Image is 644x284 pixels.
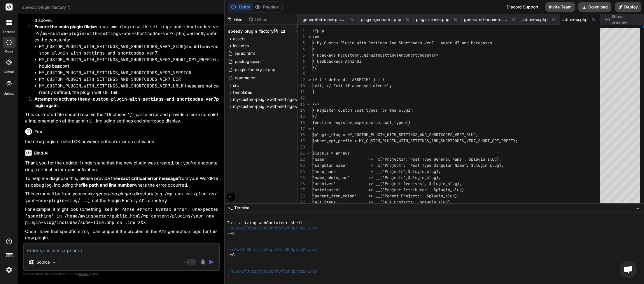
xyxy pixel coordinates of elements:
span: Show preview [611,14,639,25]
div: 27 [297,187,305,193]
div: 21 [297,150,305,156]
span: index.html [234,50,255,57]
span: assets [233,36,245,42]
label: threads [3,29,15,34]
div: 7 [297,64,305,71]
code: MY_CUSTOM_PLUGIN_WITH_SETTINGS_AND_SHORTCODES_VER7_SLUG [39,44,183,50]
p: Always double-check its answers. Your in Bind [23,271,220,277]
button: Download [578,2,611,12]
div: 25 [297,175,305,181]
div: 28 [297,193,305,199]
div: 23 [297,162,305,169]
span: ~/u3uk0f35zsjjbn9cprh6fq9h0p4tm2-wnxx [227,226,318,231]
span: ^C [230,231,235,236]
img: icon [209,259,214,265]
span: readme.txt [234,74,256,81]
div: 13 [297,101,305,107]
div: 26 [297,181,305,187]
span: my-custom-plugin-with-settings-and-shortcodes-ver7 [233,104,337,109]
div: 18 [297,132,305,138]
span: 'Post Type General Name', $plugin_slug), [408,157,501,162]
span: speedy_plugin_factory [228,28,274,34]
span: package.json [234,58,261,65]
h6: You [34,129,42,134]
div: 9 [297,77,305,83]
span: $plugin_slug), [408,175,441,180]
code: /wp-content/plugins/your-new-plugin-slug/... [25,191,217,204]
div: 17 [297,126,305,132]
strong: Attempt to activate the plugin again. [34,96,219,108]
span: src [233,83,239,88]
span: * Register custom post types for the plugin. [312,108,415,113]
li: (should be ) [39,57,219,70]
div: 24 [297,169,305,175]
span: sVer7 [427,52,438,58]
div: 11 [297,89,305,95]
span: plugin-generator.php [361,17,401,22]
span: − [636,205,639,211]
span: if ( ! defined( 'ABSPATH' ) ) { [312,77,385,82]
span: admin-ui.php [562,17,588,22]
span: $short_cpt_prefix = MY_CUSTOM_PLUGIN_WITH_SETT [312,138,420,143]
span: 'menu_name' => __('Projects', [312,169,408,174]
span: 'parent_item_colon' => __('Parent Proj [312,193,410,199]
span: ❯ [227,274,230,279]
div: 1 [297,28,305,34]
span: 'singular_name' => _x('Project', ' [312,163,410,168]
span: { [312,126,315,131]
li: If these are not correctly defined, the plugin will still fail. [39,83,219,96]
div: 10 [297,83,305,89]
span: ~/u3uk0f35zsjjbn9cprh6fq9h0p4tm2-wnxx [227,269,318,274]
code: MY_CUSTOM_PLUGIN_WITH_SETTINGS_AND_SHORTCODES_VER7_SHORT_CPT_PREFIX [39,57,215,63]
code: mcpw [57,63,68,69]
div: 22 [297,156,305,162]
img: Pick Models [52,260,57,265]
div: 16 [297,120,305,126]
span: privacy [78,272,89,276]
span: <?php [312,28,324,33]
span: ^C [230,253,235,258]
span: INGS_AND_SHORTCODES_VER7_SHORT_CPT_PREFIX; [420,138,518,143]
span: * @package MyCustomPluginWithSettingsAndShortcode [312,52,427,58]
span: exit; // Exit if accessed directly [312,83,392,88]
strong: exact critical error message [118,176,178,181]
span: $labels = array( [312,150,350,156]
div: 20 [297,144,305,150]
span: * @subpackage AdminUI [312,59,361,64]
li: ( ) correctly defines the constants: [30,24,219,96]
span: 'attributes' => __('Project Att [312,187,410,192]
span: AND_SHORTCODES_VER7_SLUG; [420,132,478,137]
div: Click to collapse the range. [305,150,313,156]
span: plugin-cloner.php [416,17,449,22]
strong: Ensure the main plugin file [34,24,91,29]
div: 6 [297,58,305,64]
div: Github [246,17,270,22]
div: 2 [297,34,305,40]
em: newly generated plugin's [82,191,134,197]
span: function register_mcpw_custom_post_types() [312,120,410,125]
code: PHP Parse error: syntax error, unexpected 'something' in /home/myinspector/public_html/wp-content... [25,206,221,225]
span: s', $plugin_slug), [410,199,452,205]
span: } [312,89,315,94]
span: * My Custom Plugin With Settings And Shortcodes V [312,40,427,45]
label: code [5,49,13,54]
span: $plugin_slug = MY_CUSTOM_PLUGIN_WITH_SETTINGS_ [312,132,420,137]
span: Initializing WebContainer shell... [227,220,310,226]
span: ❯ [227,253,230,258]
div: Click to collapse the range. [305,34,313,40]
button: Preview [253,3,281,11]
span: er7 - Admin UI and Metaboxes [427,40,492,45]
code: my-custom-plugin-with-settings-and-shortcodes-ver7/my-custom-plugin-with-settings-and-shortcodes-... [34,24,218,36]
span: ect:', $plugin_slug), [410,193,459,199]
img: attachment [199,259,206,266]
code: MY_CUSTOM_PLUGIN_WITH_SETTINGS_AND_SHORTCODES_VER7_URL [39,83,181,89]
button: Invite Team [545,2,575,12]
span: $plugin_slug), [408,169,441,174]
span: includes [233,43,249,49]
div: Open chat [619,261,637,278]
p: This error will be from your directory (e.g., ), not the Plugin Factory AI's directory. [25,191,219,204]
span: 'all_items' => __('All Project [312,199,410,205]
p: To help me diagnose this, please provide the from your WordPress debug log, including the where t... [25,175,219,188]
button: − [635,203,640,213]
div: Click to collapse the range. [305,101,313,107]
